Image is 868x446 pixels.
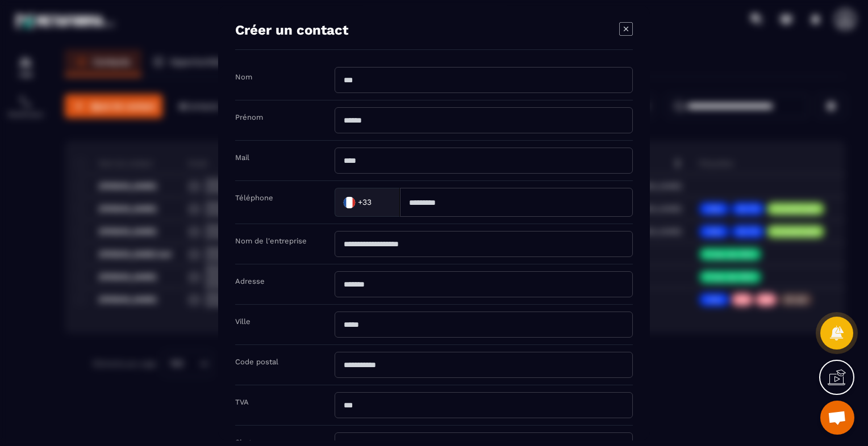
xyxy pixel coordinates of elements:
label: TVA [235,398,249,406]
label: Téléphone [235,193,273,202]
label: Code postal [235,357,278,366]
span: +33 [358,197,372,208]
label: Nom [235,73,252,81]
h4: Créer un contact [235,22,348,38]
label: Ville [235,317,251,326]
label: Adresse [235,277,265,285]
img: Country Flag [338,191,361,214]
div: Ouvrir le chat [820,401,854,435]
div: Search for option [335,188,400,217]
label: Nom de l'entreprise [235,237,307,245]
label: Mail [235,153,249,162]
input: Search for option [374,194,388,211]
label: Prénom [235,113,263,121]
